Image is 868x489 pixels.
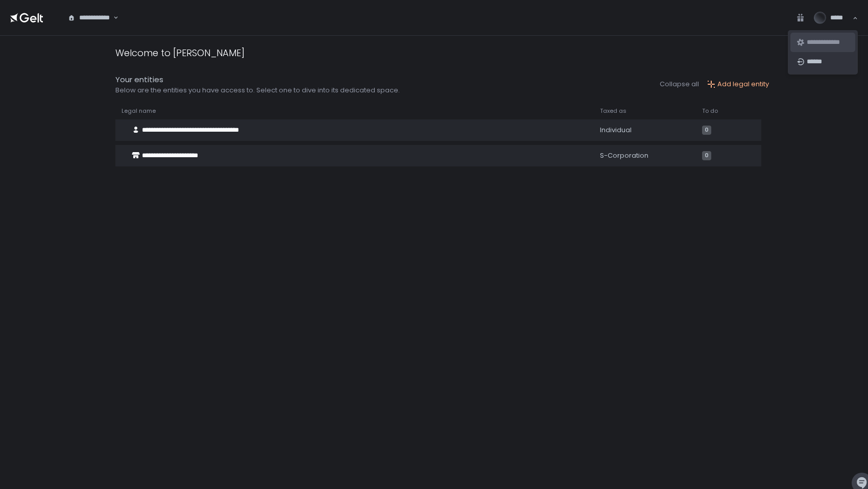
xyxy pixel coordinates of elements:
div: Below are the entities you have access to. Select one to dive into its dedicated space. [115,86,400,95]
div: Your entities [115,74,400,86]
div: Search for option [61,7,118,29]
span: Legal name [122,107,156,115]
span: To do [702,107,718,115]
button: Collapse all [660,80,699,89]
button: Add legal entity [707,80,769,89]
input: Search for option [112,13,112,23]
div: S-Corporation [600,151,690,160]
div: Individual [600,126,690,135]
div: Welcome to [PERSON_NAME] [115,46,245,60]
span: 0 [702,126,711,135]
span: 0 [702,151,711,160]
span: Taxed as [600,107,626,115]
